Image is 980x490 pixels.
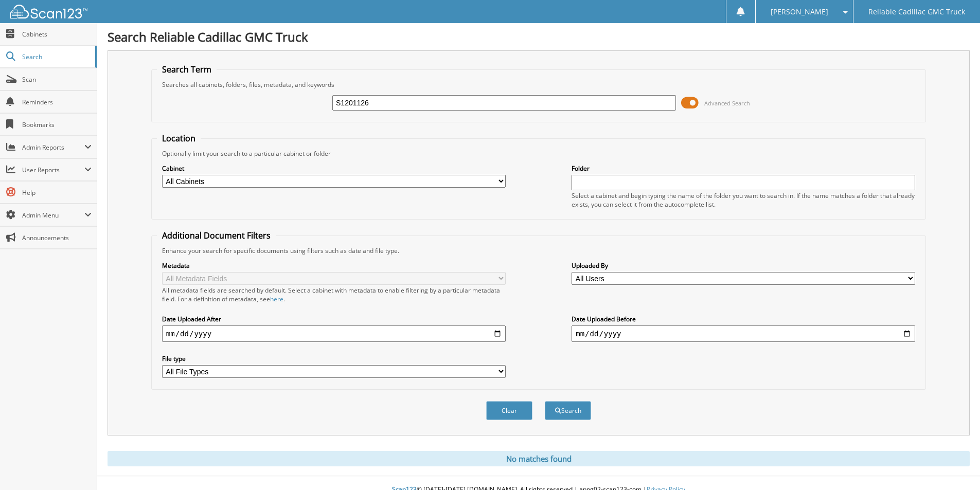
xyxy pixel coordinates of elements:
[162,261,506,270] label: Metadata
[572,164,915,173] label: Folder
[22,120,92,129] span: Bookmarks
[22,166,84,174] span: User Reports
[157,133,201,144] legend: Location
[157,246,920,255] div: Enhance your search for specific documents using filters such as date and file type.
[22,143,84,152] span: Admin Reports
[157,230,276,241] legend: Additional Document Filters
[162,315,506,323] label: Date Uploaded After
[157,80,920,89] div: Searches all cabinets, folders, files, metadata, and keywords
[572,325,915,342] input: end
[108,28,970,45] h1: Search Reliable Cadillac GMC Truck
[572,261,915,270] label: Uploaded By
[22,211,84,220] span: Admin Menu
[22,30,92,39] span: Cabinets
[162,354,506,363] label: File type
[22,188,92,197] span: Help
[22,75,92,84] span: Scan
[108,451,970,466] div: No matches found
[22,52,90,61] span: Search
[270,295,283,303] a: here
[162,164,506,173] label: Cabinet
[704,99,750,107] span: Advanced Search
[771,9,828,15] span: [PERSON_NAME]
[572,191,915,209] div: Select a cabinet and begin typing the name of the folder you want to search in. If the name match...
[157,149,920,158] div: Optionally limit your search to a particular cabinet or folder
[868,9,965,15] span: Reliable Cadillac GMC Truck
[22,233,92,242] span: Announcements
[22,98,92,106] span: Reminders
[545,401,591,420] button: Search
[572,315,915,323] label: Date Uploaded Before
[486,401,532,420] button: Clear
[162,286,506,303] div: All metadata fields are searched by default. Select a cabinet with metadata to enable filtering b...
[162,325,506,342] input: start
[157,64,217,75] legend: Search Term
[10,5,87,19] img: scan123-logo-white.svg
